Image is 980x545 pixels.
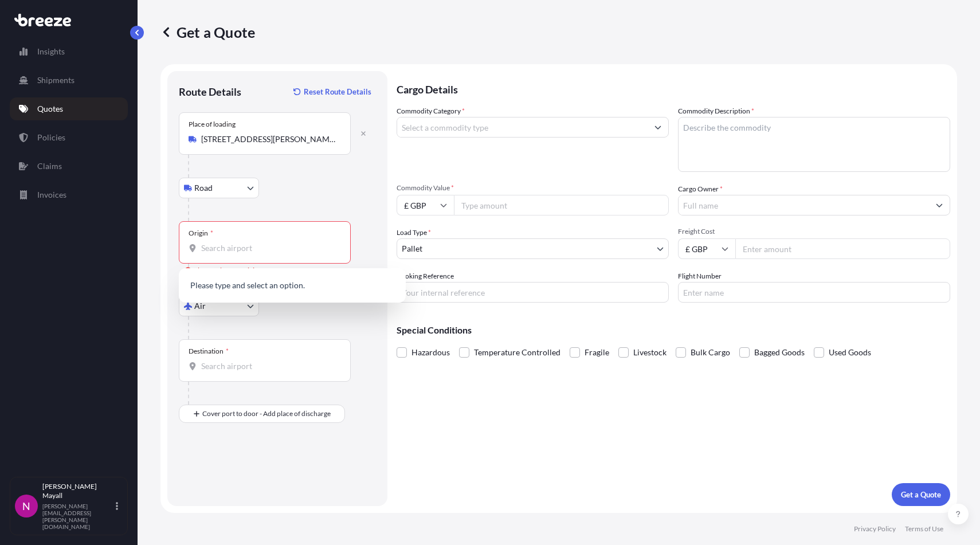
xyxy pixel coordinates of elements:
[189,229,213,238] div: Origin
[194,182,213,194] span: Road
[179,268,406,303] div: Show suggestions
[10,155,128,178] a: Claims
[37,103,63,115] p: Quotes
[678,183,723,195] label: Cargo Owner
[397,183,669,193] span: Commodity Value
[183,273,401,298] p: Please type and select an option.
[585,344,609,361] span: Fragile
[678,270,722,282] label: Flight Number
[189,120,236,129] div: Place of loading
[735,238,950,259] input: Enter amount
[411,344,450,361] span: Hazardous
[397,282,669,303] input: Your internal reference
[185,265,258,276] div: Please select an origin
[202,408,331,419] span: Cover port to door - Add place of discharge
[10,40,128,63] a: Insights
[37,189,66,201] p: Invoices
[754,344,805,361] span: Bagged Goods
[304,86,371,97] p: Reset Route Details
[179,85,241,99] p: Route Details
[22,500,30,512] span: N
[10,183,128,206] a: Invoices
[678,227,950,236] span: Freight Cost
[201,360,336,372] input: Destination
[10,69,128,92] a: Shipments
[179,296,259,316] button: Select transport
[201,134,336,145] input: Place of loading
[679,195,929,215] input: Full name
[854,524,896,534] a: Privacy Policy
[179,178,259,198] button: Select transport
[179,405,345,423] button: Cover port to door - Add place of discharge
[160,23,255,41] p: Get a Quote
[201,242,336,254] input: Origin
[678,105,754,117] label: Commodity Description
[633,344,667,361] span: Livestock
[397,326,950,335] p: Special Conditions
[397,238,669,259] button: Pallet
[42,503,113,530] p: [PERSON_NAME][EMAIL_ADDRESS][PERSON_NAME][DOMAIN_NAME]
[901,489,941,500] p: Get a Quote
[397,105,465,117] label: Commodity Category
[402,243,422,254] span: Pallet
[37,132,65,143] p: Policies
[37,160,62,172] p: Claims
[10,126,128,149] a: Policies
[905,524,943,534] a: Terms of Use
[194,300,206,312] span: Air
[397,270,454,282] label: Booking Reference
[10,97,128,120] a: Quotes
[691,344,730,361] span: Bulk Cargo
[454,195,669,215] input: Type amount
[37,46,65,57] p: Insights
[474,344,560,361] span: Temperature Controlled
[42,482,113,500] p: [PERSON_NAME] Mayall
[288,83,376,101] button: Reset Route Details
[189,347,229,356] div: Destination
[678,282,950,303] input: Enter name
[397,117,648,138] input: Select a commodity type
[648,117,668,138] button: Show suggestions
[397,71,950,105] p: Cargo Details
[892,483,950,506] button: Get a Quote
[397,227,431,238] span: Load Type
[37,75,75,86] p: Shipments
[829,344,871,361] span: Used Goods
[929,195,950,215] button: Show suggestions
